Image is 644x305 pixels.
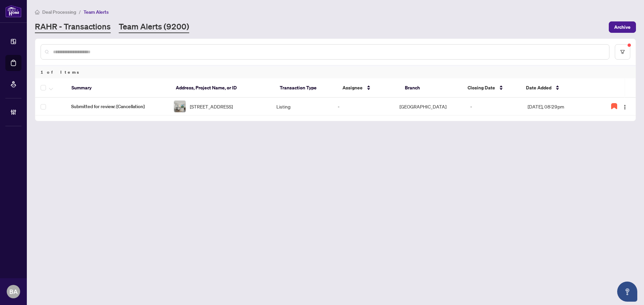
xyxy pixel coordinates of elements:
div: 1 of Items [35,66,636,78]
button: filter [615,44,630,60]
span: Deal Processing [42,9,76,15]
img: logo [5,5,21,17]
td: - [332,98,394,116]
td: - [465,98,522,116]
span: home [35,10,40,14]
li: / [79,8,81,16]
span: BA [9,287,18,296]
span: Submitted for review: [Cancellation] [71,103,163,110]
button: Open asap [617,282,637,302]
th: Closing Date [462,78,521,98]
a: Team Alerts (9200) [119,21,189,33]
button: Logo [620,101,630,112]
th: Transaction Type [274,78,337,98]
th: Summary [66,78,170,98]
th: Address, Project Name, or ID [170,78,275,98]
span: Team Alerts [84,9,109,15]
button: Archive [609,21,636,33]
th: Assignee [337,78,399,98]
th: Branch [399,78,462,98]
th: Date Added [521,78,596,98]
span: [STREET_ADDRESS] [190,103,233,110]
span: Archive [614,22,631,32]
a: RAHR - Transactions [35,21,111,33]
span: Date Added [526,84,551,91]
img: Logo [622,104,628,110]
span: Closing Date [468,84,495,91]
span: filter [620,50,625,54]
span: Assignee [342,84,363,91]
td: Listing [271,98,333,116]
td: [GEOGRAPHIC_DATA] [394,98,465,116]
td: [DATE], 08:29pm [522,98,596,116]
img: thumbnail-img [174,101,185,112]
